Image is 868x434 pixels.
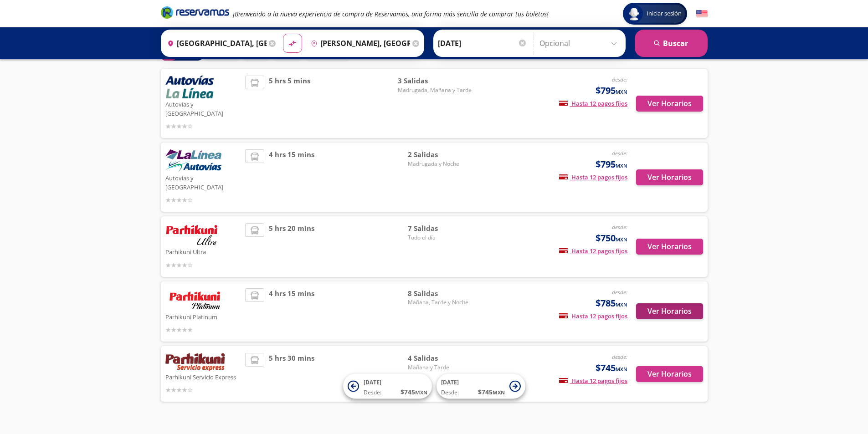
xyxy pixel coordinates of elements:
[493,389,505,396] small: MXN
[612,76,627,83] em: desde:
[269,76,310,131] span: 5 hrs 5 mins
[161,5,229,22] a: Brand Logo
[636,366,703,382] button: Ver Horarios
[616,301,627,308] small: MXN
[269,288,314,335] span: 4 hrs 15 mins
[408,288,472,299] span: 8 Salidas
[596,84,627,97] span: $795
[408,298,472,306] span: Mañana, Tarde y Noche
[415,389,427,396] small: MXN
[165,149,221,172] img: Autovías y La Línea
[269,223,314,270] span: 5 hrs 20 mins
[165,76,214,98] img: Autovías y La Línea
[437,374,525,399] button: [DATE]Desde:$745MXN
[441,388,459,397] span: Desde:
[616,366,627,373] small: MXN
[408,353,472,363] span: 4 Salidas
[233,10,549,18] em: ¡Bienvenido a la nueva experiencia de compra de Reservamos, una forma más sencilla de comprar tus...
[398,86,472,94] span: Madrugada, Mañana y Tarde
[643,9,685,18] span: Iniciar sesión
[164,32,267,55] input: Buscar Origen
[696,8,708,20] button: English
[165,311,241,322] p: Parhikuni Platinum
[636,169,703,185] button: Ver Horarios
[408,160,472,168] span: Madrugada y Noche
[636,303,703,319] button: Ver Horarios
[596,296,627,310] span: $785
[165,371,241,382] p: Parhikuni Servicio Express
[559,377,627,385] span: Hasta 12 pagos fijos
[612,353,627,361] em: desde:
[165,98,241,118] p: Autovías y [GEOGRAPHIC_DATA]
[401,387,427,397] span: $ 745
[559,312,627,320] span: Hasta 12 pagos fijos
[539,32,621,55] input: Opcional
[596,158,627,171] span: $795
[269,149,314,205] span: 4 hrs 15 mins
[612,288,627,296] em: desde:
[165,353,225,371] img: Parhikuni Servicio Express
[559,247,627,255] span: Hasta 12 pagos fijos
[616,162,627,169] small: MXN
[364,388,381,397] span: Desde:
[408,149,472,160] span: 2 Salidas
[398,76,472,86] span: 3 Salidas
[161,5,229,19] i: Brand Logo
[612,223,627,231] em: desde:
[559,173,627,181] span: Hasta 12 pagos fijos
[408,363,472,372] span: Mañana y Tarde
[441,378,459,386] span: [DATE]
[438,32,527,55] input: Elegir Fecha
[364,378,381,386] span: [DATE]
[307,32,410,55] input: Buscar Destino
[165,246,241,257] p: Parhikuni Ultra
[269,353,314,395] span: 5 hrs 30 mins
[636,96,703,112] button: Ver Horarios
[165,288,225,311] img: Parhikuni Platinum
[559,99,627,107] span: Hasta 12 pagos fijos
[612,149,627,157] em: desde:
[165,172,241,192] p: Autovías y [GEOGRAPHIC_DATA]
[635,30,708,57] button: Buscar
[478,387,505,397] span: $ 745
[165,223,218,246] img: Parhikuni Ultra
[616,236,627,243] small: MXN
[408,223,472,234] span: 7 Salidas
[636,239,703,255] button: Ver Horarios
[343,374,432,399] button: [DATE]Desde:$745MXN
[616,88,627,95] small: MXN
[408,234,472,242] span: Todo el día
[596,231,627,245] span: $750
[596,361,627,375] span: $745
